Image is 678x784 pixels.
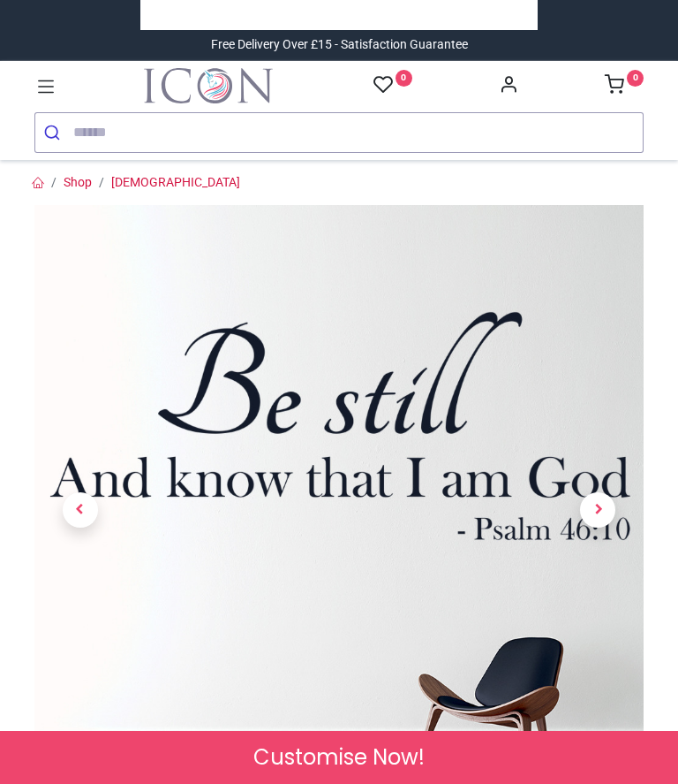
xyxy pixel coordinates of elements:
span: Customise Now! [253,742,425,773]
sup: 0 [395,70,412,87]
a: 0 [373,74,412,96]
a: Next [553,297,644,724]
div: Free Delivery Over £15 - Satisfaction Guarantee [211,36,468,54]
sup: 0 [627,70,644,87]
a: Logo of Icon Wall Stickers [144,68,273,103]
img: Icon Wall Stickers [144,68,273,103]
a: Shop [64,175,92,189]
a: Previous [34,297,126,724]
a: [DEMOGRAPHIC_DATA] [111,175,240,189]
a: 0 [605,80,644,94]
button: Submit [35,113,73,152]
iframe: Customer reviews powered by Trustpilot [154,6,524,24]
a: Account Info [499,80,518,94]
span: Next [580,492,615,528]
span: Previous [63,492,98,528]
